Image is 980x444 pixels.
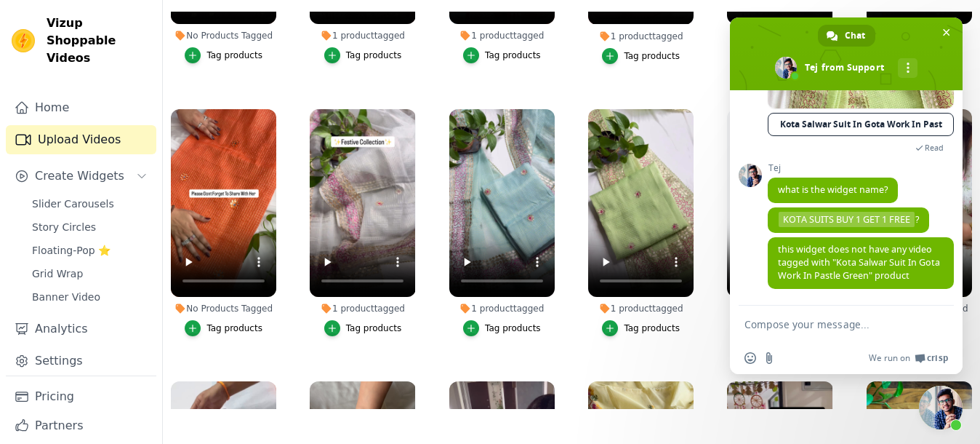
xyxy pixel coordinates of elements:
span: what is the widget name? [778,183,888,196]
div: No Products Tagged [171,30,276,41]
div: More channels [898,58,917,78]
a: Kota Salwar Suit In Gota Work In Pastle Green [768,113,954,136]
button: Tag products [185,47,262,63]
button: Tag products [324,320,402,336]
a: Grid Wrap [23,263,156,284]
button: Tag products [602,320,680,336]
span: Slider Carousels [32,197,114,211]
textarea: Compose your message... [744,318,916,331]
div: 1 product tagged [449,30,555,41]
a: Pricing [6,382,156,411]
span: We run on [869,352,910,364]
span: Vizup Shoppable Videos [47,15,150,67]
span: Tej [768,163,898,173]
a: Banner Video [23,287,156,307]
button: Tag products [463,320,541,336]
div: Tag products [346,49,402,61]
span: Read [925,143,944,153]
div: Close chat [919,386,963,429]
div: Tag products [206,322,262,334]
div: No Products Tagged [171,303,276,314]
a: Floating-Pop ⭐ [23,240,156,261]
span: ? [778,213,919,226]
div: 1 product tagged [449,303,555,314]
div: 1 product tagged [310,30,415,41]
span: Create Widgets [35,167,124,185]
div: 1 product tagged [588,31,694,42]
button: Tag products [463,47,541,63]
span: Crisp [927,352,948,364]
div: Tag products [624,50,680,62]
button: Tag products [324,47,402,63]
span: this widget does not have any video tagged with "Kota Salwar Suit In Gota Work In Pastle Green" p... [778,243,940,282]
span: Grid Wrap [32,266,83,281]
span: KOTA SUITS BUY 1 GET 1 FREE [779,212,915,227]
span: Send a file [763,352,775,364]
div: Chat [818,25,875,47]
div: Tag products [485,49,541,61]
div: 1 product tagged [727,30,832,41]
span: Floating-Pop ⭐ [32,243,111,258]
a: Upload Videos [6,125,156,154]
span: Close chat [939,25,954,40]
div: No Products Tagged [727,303,832,314]
img: Vizup [12,29,35,52]
div: Tag products [346,322,402,334]
div: Tag products [624,322,680,334]
a: Partners [6,411,156,440]
div: 1 product tagged [588,303,694,314]
a: Slider Carousels [23,194,156,214]
div: 1 product tagged [310,303,415,314]
div: Tag products [206,49,262,61]
a: Story Circles [23,217,156,237]
a: Home [6,93,156,122]
button: Create Widgets [6,162,156,191]
a: We run onCrisp [869,352,948,364]
button: Tag products [602,48,680,64]
a: Analytics [6,314,156,344]
span: Banner Video [32,290,100,304]
span: Insert an emoji [744,352,756,364]
span: Story Circles [32,220,96,234]
a: Settings [6,346,156,376]
span: Chat [845,25,865,47]
button: Tag products [185,320,262,336]
div: Tag products [485,322,541,334]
